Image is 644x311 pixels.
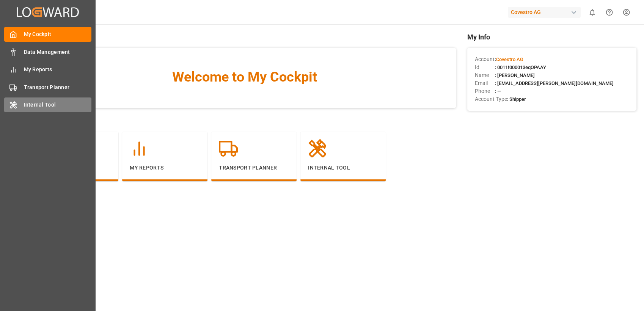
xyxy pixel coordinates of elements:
[475,79,495,87] span: Email
[508,7,581,18] div: Covestro AG
[4,97,91,112] a: Internal Tool
[24,101,92,109] span: Internal Tool
[601,4,618,21] button: Help Center
[475,95,507,103] span: Account Type
[4,80,91,94] a: Transport Planner
[496,57,523,62] span: Covestro AG
[475,63,495,71] span: Id
[4,62,91,77] a: My Reports
[308,164,378,172] p: Internal Tool
[48,67,441,87] span: Welcome to My Cockpit
[495,72,535,78] span: : [PERSON_NAME]
[24,48,92,56] span: Data Management
[219,164,289,172] p: Transport Planner
[495,64,546,70] span: : 0011t000013eqOPAAY
[4,44,91,59] a: Data Management
[495,80,614,86] span: : [EMAIL_ADDRESS][PERSON_NAME][DOMAIN_NAME]
[24,66,92,74] span: My Reports
[33,116,456,126] span: Navigation
[507,96,526,102] span: : Shipper
[24,30,92,38] span: My Cockpit
[475,71,495,79] span: Name
[467,32,636,42] span: My Info
[475,87,495,95] span: Phone
[508,5,584,19] button: Covestro AG
[130,164,200,172] p: My Reports
[584,4,601,21] button: show 0 new notifications
[495,57,523,62] span: :
[4,27,91,42] a: My Cockpit
[24,83,92,91] span: Transport Planner
[495,88,501,94] span: : —
[475,55,495,63] span: Account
